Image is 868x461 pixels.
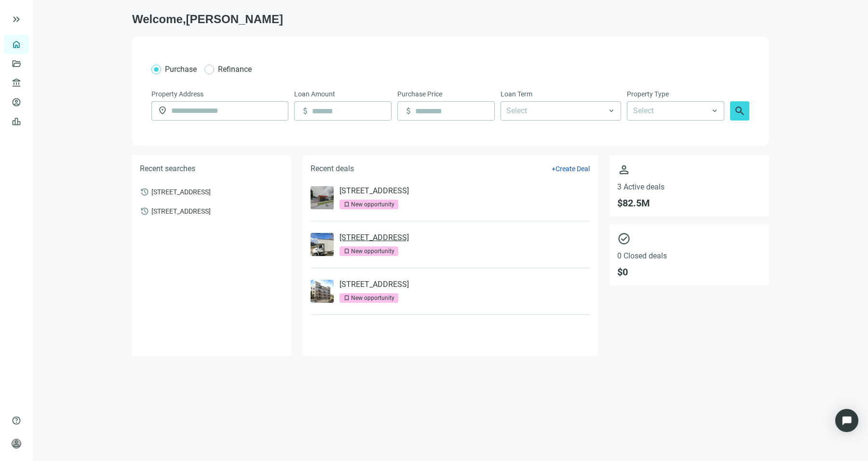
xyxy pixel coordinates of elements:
span: bookmark [343,248,350,255]
h5: Recent searches [140,163,195,175]
span: Refinance [218,65,252,74]
span: 0 Closed deals [617,251,761,260]
span: + [552,165,556,173]
img: deal-photo-1 [311,233,334,256]
h5: Recent deals [311,163,354,175]
div: New opportunity [351,246,394,256]
span: $ 0 [617,266,761,278]
div: New opportunity [351,293,394,303]
span: bookmark [343,201,350,208]
span: bookmark [343,295,350,301]
span: history [140,206,149,216]
span: history [140,187,149,197]
span: attach_money [404,106,413,116]
span: location_on [158,106,167,115]
h1: Welcome, [PERSON_NAME] [132,12,769,27]
span: account_balance [12,78,18,88]
div: Open Intercom Messenger [835,409,858,432]
span: person [12,439,21,448]
span: Property Address [151,89,203,99]
a: [STREET_ADDRESS] [339,280,409,289]
span: [STREET_ADDRESS] [151,206,211,215]
span: Create Deal [556,165,590,173]
span: Purchase [165,65,197,74]
span: [STREET_ADDRESS] [151,187,211,196]
button: keyboard_double_arrow_right [11,14,22,25]
span: Loan Term [501,89,532,99]
span: Loan Amount [294,89,335,99]
span: 3 Active deals [617,182,761,191]
div: New opportunity [351,200,394,209]
img: deal-photo-2 [311,280,334,303]
span: help [12,416,21,425]
a: [STREET_ADDRESS] [339,233,409,243]
img: deal-photo-0 [311,186,334,209]
span: attach_money [300,106,310,116]
span: $ 82.5M [617,197,761,209]
a: [STREET_ADDRESS] [339,186,409,196]
button: search [730,101,749,121]
span: Property Type [627,89,669,99]
button: +Create Deal [551,164,590,173]
span: check_circle [617,232,761,245]
span: Purchase Price [397,89,442,99]
span: person [617,163,761,176]
span: search [734,105,746,117]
